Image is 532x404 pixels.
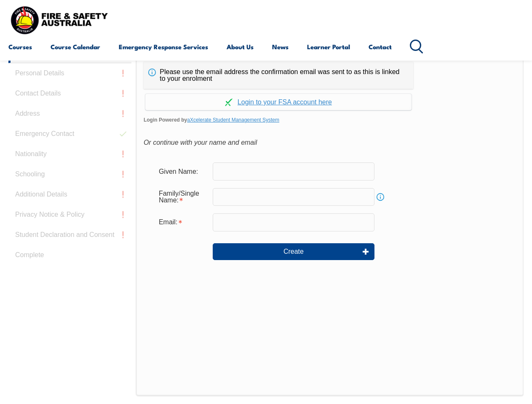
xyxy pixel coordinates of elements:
div: Family/Single Name is required. [152,186,213,208]
a: Contact [369,37,392,57]
a: Emergency Response Services [119,37,208,57]
div: Given Name: [152,163,213,179]
a: Course Calendar [51,37,100,57]
a: aXcelerate Student Management System [187,117,279,123]
a: About Us [227,37,254,57]
span: Login Powered by [144,114,516,126]
div: Or continue with your name and email [144,136,516,149]
a: Info [374,191,386,203]
a: Courses [8,37,32,57]
div: Email is required. [152,214,213,230]
button: Create [213,243,374,260]
img: Log in withaxcelerate [225,98,233,106]
div: Please use the email address the confirmation email was sent to as this is linked to your enrolment [144,62,413,89]
a: News [272,37,289,57]
a: Learner Portal [307,37,350,57]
